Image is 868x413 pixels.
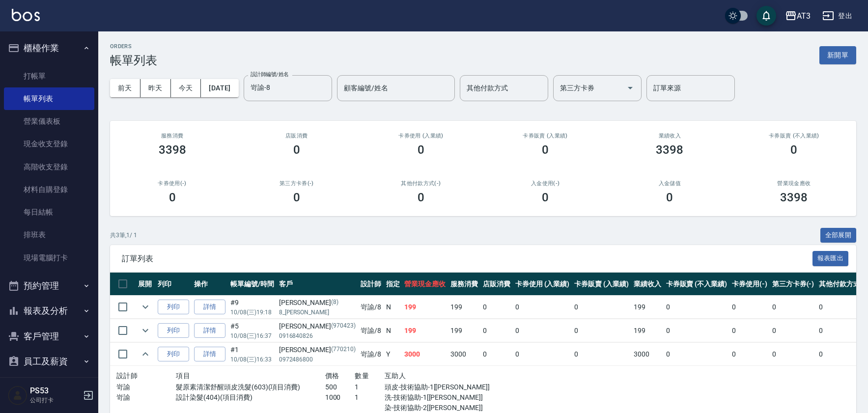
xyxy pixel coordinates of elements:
[818,7,856,25] button: 登出
[619,133,720,139] h2: 業績收入
[155,273,192,296] th: 列印
[251,71,289,78] label: 設計師編號/姓名
[293,191,300,204] h3: 0
[110,43,157,50] h2: ORDERS
[358,343,384,366] td: 岢諭 /8
[230,331,274,340] p: 10/08 (三) 16:37
[4,178,94,201] a: 材料自購登錄
[4,87,94,110] a: 帳單列表
[495,180,595,187] h2: 入金使用(-)
[812,253,849,263] a: 報表匯出
[279,298,356,308] div: [PERSON_NAME]
[418,143,424,157] h3: 0
[770,273,817,296] th: 第三方卡券(-)
[797,10,811,22] div: AT3
[246,133,347,139] h2: 店販消費
[729,343,770,366] td: 0
[631,296,664,319] td: 199
[176,382,325,392] p: 髮原素清潔舒醒頭皮洗髮(603)(項目消費)
[631,273,664,296] th: 業績收入
[279,345,356,355] div: [PERSON_NAME]
[812,251,849,266] button: 報表匯出
[194,323,225,338] a: 詳情
[480,296,513,319] td: 0
[729,319,770,342] td: 0
[572,296,631,319] td: 0
[228,343,277,366] td: #1
[4,156,94,178] a: 高階收支登錄
[385,382,474,392] p: 頭皮-技術協助-1[[PERSON_NAME]]
[325,392,355,403] p: 1000
[572,273,631,296] th: 卡券販賣 (入業績)
[4,201,94,223] a: 每日結帳
[293,143,300,157] h3: 0
[480,319,513,342] td: 0
[325,372,339,380] span: 價格
[542,191,549,204] h3: 0
[279,308,356,317] p: 8_[PERSON_NAME]
[656,143,683,157] h3: 3398
[448,319,480,342] td: 199
[664,296,729,319] td: 0
[402,296,448,319] td: 199
[4,273,94,299] button: 預約管理
[158,347,189,362] button: 列印
[30,396,80,405] p: 公司打卡
[418,191,424,204] h3: 0
[622,80,638,96] button: Open
[480,343,513,366] td: 0
[385,372,406,380] span: 互助人
[572,343,631,366] td: 0
[384,273,402,296] th: 指定
[402,319,448,342] td: 199
[666,191,673,204] h3: 0
[385,403,474,413] p: 染-技術協助-2[[PERSON_NAME]]
[116,392,176,403] p: 岢諭
[230,308,274,317] p: 10/08 (三) 19:18
[819,46,856,64] button: 新開單
[513,273,572,296] th: 卡券使用 (入業績)
[122,180,223,187] h2: 卡券使用(-)
[122,133,223,139] h3: 服務消費
[201,79,238,97] button: [DATE]
[4,133,94,155] a: 現金收支登錄
[4,65,94,87] a: 打帳單
[138,347,153,361] button: expand row
[513,343,572,366] td: 0
[158,300,189,315] button: 列印
[729,273,770,296] th: 卡券使用(-)
[176,372,190,380] span: 項目
[228,273,277,296] th: 帳單編號/時間
[122,254,812,264] span: 訂單列表
[819,50,856,59] a: 新開單
[277,273,358,296] th: 客戶
[770,296,817,319] td: 0
[110,79,140,97] button: 前天
[448,273,480,296] th: 服務消費
[664,319,729,342] td: 0
[325,382,355,392] p: 500
[8,385,28,405] img: Person
[228,296,277,319] td: #9
[384,296,402,319] td: N
[4,298,94,324] button: 報表及分析
[448,296,480,319] td: 199
[384,319,402,342] td: N
[480,273,513,296] th: 店販消費
[513,296,572,319] td: 0
[358,319,384,342] td: 岢諭 /8
[30,386,80,396] h5: PS53
[194,300,225,315] a: 詳情
[331,321,356,331] p: (970423)
[116,382,176,392] p: 岢諭
[355,372,369,380] span: 數量
[729,296,770,319] td: 0
[4,247,94,269] a: 現場電腦打卡
[790,143,797,157] h3: 0
[138,323,153,338] button: expand row
[370,133,471,139] h2: 卡券使用 (入業績)
[513,319,572,342] td: 0
[781,6,814,26] button: AT3
[331,345,356,355] p: (770210)
[744,133,844,139] h2: 卡券販賣 (不入業績)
